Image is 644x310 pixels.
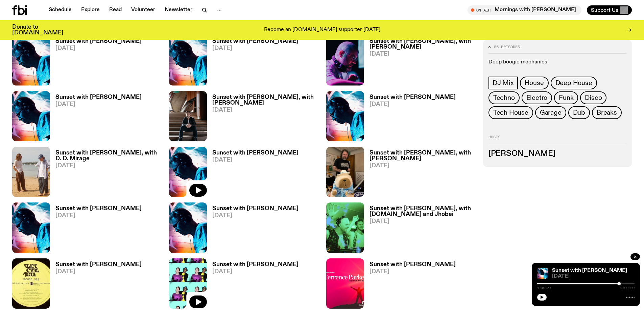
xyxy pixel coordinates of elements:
img: Simon Caldwell stands side on, looking downwards. He has headphones on. Behind him is a brightly ... [169,35,207,85]
span: [DATE] [55,102,142,107]
img: Simon Caldwell stands side on, looking downwards. He has headphones on. Behind him is a brightly ... [12,91,50,141]
img: Simon Caldwell stands side on, looking downwards. He has headphones on. Behind him is a brightly ... [12,35,50,85]
h3: Sunset with [PERSON_NAME] [369,262,456,267]
span: [DATE] [369,269,456,275]
a: Sunset with [PERSON_NAME][DATE] [207,38,299,85]
a: Sunset with [PERSON_NAME][DATE] [364,262,456,309]
a: Disco [580,91,606,104]
p: Become an [DOMAIN_NAME] supporter [DATE] [264,27,380,33]
span: [DATE] [55,213,142,219]
span: Techno [493,94,515,102]
span: [DATE] [55,269,142,275]
span: Deep House [555,79,592,87]
img: Simon Caldwell stands side on, looking downwards. He has headphones on. Behind him is a brightly ... [326,91,364,141]
span: [DATE] [212,269,299,275]
h3: Sunset with [PERSON_NAME], with [PERSON_NAME] [369,150,475,162]
h3: Donate to [DOMAIN_NAME] [12,24,63,36]
h3: Sunset with [PERSON_NAME], with [PERSON_NAME] [369,38,475,50]
a: House [520,77,549,89]
button: Support Us [587,5,632,15]
span: Breaks [597,109,617,116]
span: [DATE] [55,46,142,51]
span: 85 episodes [494,45,520,49]
a: Electro [522,91,552,104]
p: Deep boogie mechanics. [488,59,626,65]
h3: Sunset with [PERSON_NAME] [212,262,299,267]
span: Support Us [591,7,618,13]
span: [DATE] [369,163,475,169]
img: Simon Caldwell stands side on, looking downwards. He has headphones on. Behind him is a brightly ... [169,202,207,253]
span: [DATE] [369,102,456,107]
h3: Sunset with [PERSON_NAME], with [PERSON_NAME] [212,94,318,106]
span: 2:00:00 [620,286,635,290]
span: DJ Mix [493,79,514,87]
span: [DATE] [212,107,318,113]
a: Sunset with [PERSON_NAME][DATE] [50,94,142,141]
span: Electro [526,94,548,102]
a: Sunset with [PERSON_NAME], with D. D. Mirage[DATE] [50,150,161,197]
span: Funk [559,94,573,102]
a: Techno [488,91,520,104]
a: DJ Mix [488,77,518,89]
a: Sunset with [PERSON_NAME], with [PERSON_NAME][DATE] [364,38,475,85]
a: Sunset with [PERSON_NAME][DATE] [50,206,142,253]
a: Funk [554,91,578,104]
a: Explore [77,5,104,15]
h3: Sunset with [PERSON_NAME] [212,206,299,212]
img: Simon Caldwell stands side on, looking downwards. He has headphones on. Behind him is a brightly ... [537,268,548,279]
a: Sunset with [PERSON_NAME], with [PERSON_NAME][DATE] [207,94,318,141]
h3: Sunset with [PERSON_NAME] [55,38,142,44]
a: Volunteer [127,5,159,15]
a: Sunset with [PERSON_NAME][DATE] [207,262,299,309]
a: Sunset with [PERSON_NAME][DATE] [207,150,299,197]
span: Dub [573,109,585,116]
a: Deep House [551,77,597,89]
h3: Sunset with [PERSON_NAME] [55,94,142,100]
span: [DATE] [369,51,475,57]
span: 1:40:57 [537,286,551,290]
span: Garage [540,109,562,116]
a: Sunset with [PERSON_NAME][DATE] [50,38,142,85]
span: [DATE] [212,213,299,219]
a: Sunset with [PERSON_NAME][DATE] [364,94,456,141]
a: Breaks [592,106,622,119]
button: On AirMornings with [PERSON_NAME] [468,5,581,15]
h3: [PERSON_NAME] [488,150,626,158]
a: Dub [568,106,590,119]
a: Newsletter [161,5,196,15]
a: Garage [535,106,566,119]
span: [DATE] [212,157,299,163]
a: Tech House [488,106,533,119]
a: Sunset with [PERSON_NAME], with [DOMAIN_NAME] and Jhobei[DATE] [364,206,475,253]
span: [DATE] [369,219,475,224]
h3: Sunset with [PERSON_NAME], with D. D. Mirage [55,150,161,162]
span: [DATE] [552,274,635,279]
span: House [525,79,544,87]
h3: Sunset with [PERSON_NAME] [212,150,299,156]
a: Read [105,5,126,15]
h3: Sunset with [PERSON_NAME] [212,38,299,44]
img: Simon Caldwell stands side on, looking downwards. He has headphones on. Behind him is a brightly ... [12,202,50,253]
span: [DATE] [212,46,299,51]
h3: Sunset with [PERSON_NAME] [55,206,142,212]
a: Sunset with [PERSON_NAME][DATE] [50,262,142,309]
h3: Sunset with [PERSON_NAME], with [DOMAIN_NAME] and Jhobei [369,206,475,217]
a: Sunset with [PERSON_NAME] [552,268,627,273]
h2: Hosts [488,135,626,143]
h3: Sunset with [PERSON_NAME] [55,262,142,267]
h3: Sunset with [PERSON_NAME] [369,94,456,100]
a: Schedule [45,5,76,15]
span: Disco [585,94,602,102]
a: Sunset with [PERSON_NAME], with [PERSON_NAME][DATE] [364,150,475,197]
a: Sunset with [PERSON_NAME][DATE] [207,206,299,253]
span: [DATE] [55,163,161,169]
span: Tech House [493,109,528,116]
